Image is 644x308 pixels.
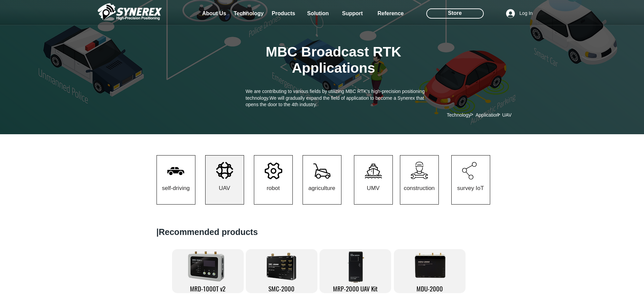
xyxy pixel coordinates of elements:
a: About Us [197,7,231,20]
span: survey IoT [457,185,484,192]
a: UAV [205,155,244,205]
span: UMV [367,185,380,192]
span: MRP-2000 UAV Kit [333,284,378,293]
span: About Us [202,10,226,17]
img: MDU2000_front-removebg-preview.png [409,249,451,283]
a: Technology [446,111,472,119]
a: Technology [232,7,266,20]
a: self-driving [157,155,195,205]
span: Application [476,112,499,118]
span: Store [448,9,462,17]
span: > [497,112,500,117]
a: Solution [301,7,335,20]
a: MRP-2000 UAV Kit [319,249,391,293]
img: Cinnerex_White_simbol_Land 1.png [98,2,162,22]
span: Technology [447,112,471,118]
a: MDU-2000 [394,249,466,293]
a: survey IoT [451,155,490,205]
span: UAV [502,112,512,118]
img: smc-2000.png [267,253,296,280]
span: Log In [517,10,535,17]
a: Reference [374,7,408,20]
a: MRD-1000T v2 [172,249,244,293]
img: No title-3.png [184,247,229,284]
span: SMC-2000 [268,284,294,293]
span: self-driving [162,185,190,192]
a: robot [254,155,293,205]
a: SMC-2000 [246,249,317,293]
a: Application [473,111,502,119]
a: agriculture [303,155,341,205]
span: Technology [234,10,264,17]
span: construction [404,185,435,192]
span: Solution [307,10,329,17]
span: robot [267,185,280,192]
a: UMV [354,155,393,205]
span: agriculture [308,185,335,192]
img: MRP-2000-removebg-preview.png [347,250,367,284]
a: construction [400,155,439,205]
a: Support [336,7,369,20]
span: Products [272,10,295,17]
div: Store [426,8,484,19]
span: Reference [378,10,404,17]
span: MRD-1000T v2 [190,284,225,293]
span: > [470,112,473,117]
span: UAV [219,185,230,192]
span: ​|Recommended products [157,227,258,237]
a: Products [267,7,301,20]
span: MDU-2000 [416,284,443,293]
span: Support [342,10,363,17]
a: UAV [497,111,526,119]
button: Log In [501,7,538,20]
